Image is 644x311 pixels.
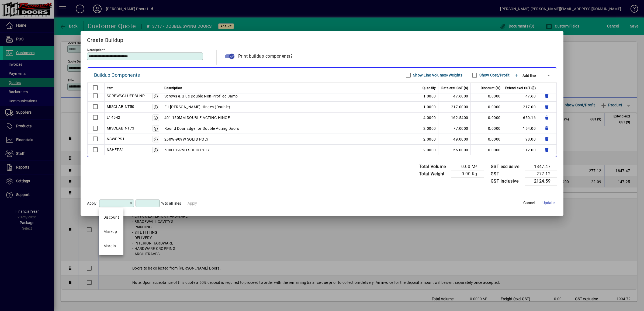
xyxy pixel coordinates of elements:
[471,102,503,112] td: 0.0000
[520,198,538,208] button: Cancel
[471,112,503,123] td: 0.0000
[441,85,468,91] span: Rate excl GST ($)
[441,93,468,99] div: 47.6000
[503,102,538,112] td: 217.00
[503,123,538,134] td: 154.00
[423,85,436,91] span: Quantity
[416,170,451,177] td: Total Weight
[540,198,557,208] button: Update
[161,201,181,205] span: % to all lines
[406,91,438,102] td: 1.0000
[488,177,525,185] td: GST inclusive
[406,102,438,112] td: 1.0000
[162,102,406,112] td: Fit [PERSON_NAME] Hinges (Double)
[103,215,119,220] div: Discount
[162,112,406,123] td: 401 150MM DOUBLE ACTING HINGE
[164,85,182,91] span: Description
[87,201,96,205] span: Apply
[103,229,117,235] div: Markup
[81,31,564,47] h2: Create Buildup
[94,71,140,79] div: Buildup Components
[162,123,406,134] td: Round Door Edge for Double Acting Doors
[107,93,145,99] div: SCREWSGLUEDBLNP
[525,163,557,170] td: 1847.47
[406,123,438,134] td: 2.0000
[107,136,125,142] div: NSWEPS1
[87,48,103,51] mat-label: Description
[162,91,406,102] td: Screws & Glue Double Non-Profiled Jamb
[406,112,438,123] td: 4.0000
[503,134,538,145] td: 98.00
[525,170,557,177] td: 277.12
[505,85,536,91] span: Extend excl GST ($)
[471,145,503,155] td: 0.0000
[488,163,525,170] td: GST exclusive
[99,225,124,239] mat-option: Markup
[162,134,406,145] td: 260W-909W SOLID POLY
[542,200,555,206] span: Update
[103,243,116,249] div: Margin
[441,136,468,142] div: 49.0000
[503,91,538,102] td: 47.60
[107,85,114,91] span: Item
[441,125,468,132] div: 77.0000
[107,114,120,121] div: L14542
[107,146,124,153] div: NSHEPS1
[503,145,538,155] td: 112.00
[107,103,134,110] div: MISCLABINT50
[107,125,134,131] div: MISCLABINT73
[416,163,451,170] td: Total Volume
[478,72,510,78] label: Show Cost/Profit
[471,134,503,145] td: 0.0000
[451,163,484,170] td: 0.00 M³
[451,170,484,177] td: 0.00 Kg
[441,104,468,110] div: 217.0000
[471,91,503,102] td: 0.0000
[162,145,406,155] td: 500H-1979H SOLID POLY
[488,170,525,177] td: GST
[523,200,535,206] span: Cancel
[238,54,293,59] span: Print buildup components?
[471,123,503,134] td: 0.0000
[406,145,438,155] td: 2.0000
[481,85,501,91] span: Discount (%)
[412,72,462,78] label: Show Line Volumes/Weights
[99,239,124,253] mat-option: Margin
[525,177,557,185] td: 2124.59
[522,74,536,78] span: Add line
[441,147,468,153] div: 56.0000
[406,134,438,145] td: 2.0000
[441,114,468,121] div: 162.5400
[503,112,538,123] td: 650.16
[99,210,124,225] mat-option: Discount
